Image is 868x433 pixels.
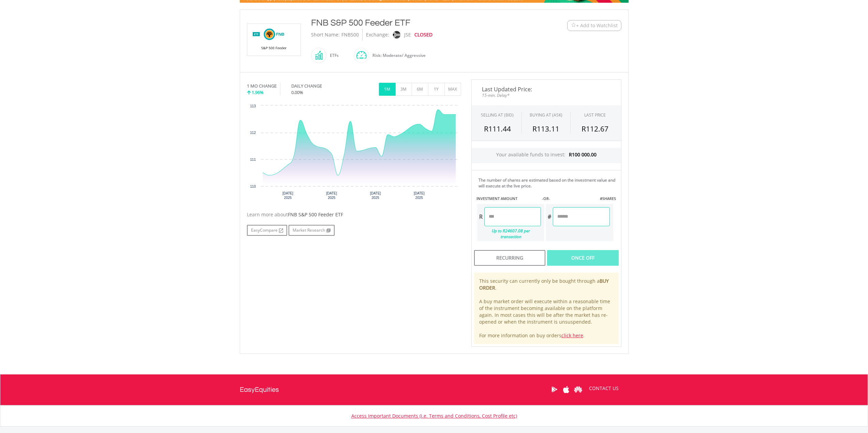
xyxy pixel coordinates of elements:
[291,89,303,95] span: 0.00%
[476,196,517,201] label: INVESTMENT AMOUNT
[351,413,517,419] a: Access Important Documents (i.e. Terms and Conditions, Cost Profile etc)
[546,207,553,226] div: #
[311,17,525,29] div: FNB S&P 500 Feeder ETF
[477,87,616,92] span: Last Updated Price:
[311,29,340,41] div: Short Name:
[247,102,461,204] div: Chart. Highcharts interactive chart.
[247,211,461,218] div: Learn more about
[474,250,545,266] div: Recurring
[414,191,425,200] text: [DATE] 2025
[560,379,572,400] a: Apple
[412,83,428,96] button: 6M
[247,102,461,204] svg: Interactive chart
[250,185,256,188] text: 110
[240,374,279,405] a: EasyEquities
[532,124,559,134] span: R113.11
[291,83,345,89] div: DAILY CHANGE
[548,379,560,400] a: Google Play
[326,191,337,200] text: [DATE] 2025
[414,29,432,41] div: CLOSED
[250,158,256,161] text: 111
[584,112,606,118] div: LAST PRICE
[477,92,616,98] span: 15-min. Delay*
[379,83,396,96] button: 1M
[572,379,584,400] a: Huawei
[530,112,562,118] span: BUYING AT (ASK)
[479,177,618,189] div: The number of shares are estimated based on the investment value and will execute at the live price.
[341,29,359,41] div: FNB500
[547,250,618,266] div: Once Off
[393,31,400,38] img: jse.png
[247,83,277,89] div: 1 MO CHANGE
[370,191,381,200] text: [DATE] 2025
[395,83,412,96] button: 3M
[404,29,411,41] div: JSE
[250,104,256,108] text: 113
[600,196,616,201] label: #SHARES
[484,124,511,134] span: R111.44
[479,278,609,291] b: BUY ORDER
[444,83,461,96] button: MAX
[282,191,293,200] text: [DATE] 2025
[582,124,608,134] span: R112.67
[542,196,550,201] label: -OR-
[474,273,619,344] div: This security can currently only be bought through a . A buy market order will execute within a r...
[477,226,541,241] div: Up to R24607.08 per transaction
[569,151,597,158] span: R100 000.00
[250,131,256,135] text: 112
[472,148,621,163] div: Your available funds to invest:
[481,112,514,118] div: SELLING AT (BID)
[252,89,264,95] span: 1.96%
[571,23,576,28] img: Watchlist
[584,379,623,398] a: CONTACT US
[288,211,343,218] span: FNB S&P 500 Feeder ETF
[576,22,618,29] span: + Add to Watchlist
[561,332,583,339] a: click here
[567,20,621,31] button: Watchlist + Add to Watchlist
[326,47,339,64] div: ETFs
[428,83,445,96] button: 1Y
[477,207,484,226] div: R
[289,225,335,236] a: Market Research
[247,225,287,236] a: EasyCompare
[366,29,389,41] div: Exchange:
[248,24,299,56] img: EQU.ZA.FNB500.png
[369,47,426,64] div: Risk: Moderate/ Aggressive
